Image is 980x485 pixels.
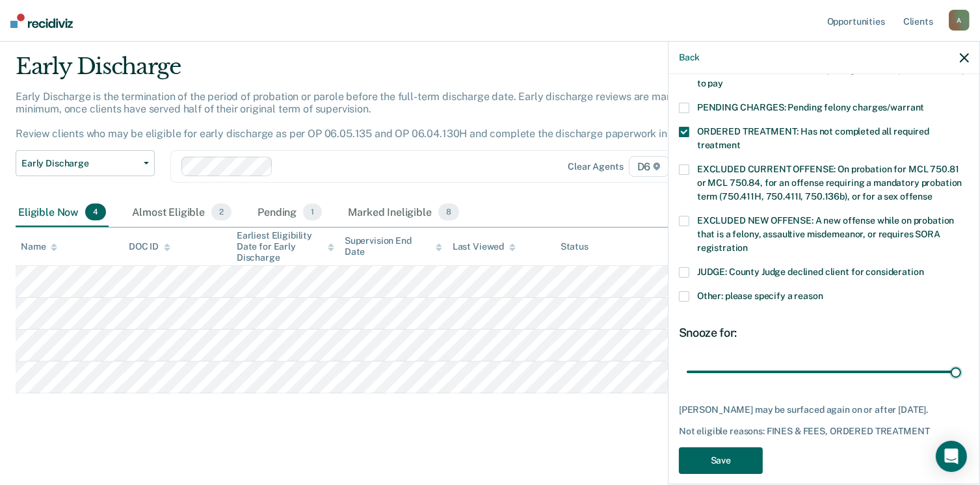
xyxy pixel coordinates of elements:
div: DOC ID [129,241,170,252]
div: Earliest Eligibility Date for Early Discharge [237,230,334,263]
p: Early Discharge is the termination of the period of probation or parole before the full-term disc... [16,90,715,140]
div: Early Discharge [16,53,750,90]
div: Snooze for: [679,326,969,340]
div: Open Intercom Messenger [936,441,967,472]
div: Almost Eligible [129,198,234,227]
span: 4 [85,203,106,220]
div: A [949,10,970,31]
span: 2 [211,203,232,220]
div: Last Viewed [453,241,516,252]
span: 8 [438,203,459,220]
span: ORDERED TREATMENT: Has not completed all required treatment [697,126,929,150]
div: Clear agents [568,161,623,172]
div: Eligible Now [16,198,109,227]
button: Save [679,447,763,474]
span: 1 [303,203,322,220]
div: Not eligible reasons: FINES & FEES, ORDERED TREATMENT [679,426,969,437]
span: PENDING CHARGES: Pending felony charges/warrant [697,102,924,112]
div: Supervision End Date [345,235,442,257]
span: JUDGE: County Judge declined client for consideration [697,267,924,277]
div: Marked Ineligible [345,198,462,227]
div: Name [21,241,57,252]
div: [PERSON_NAME] may be surfaced again on or after [DATE]. [679,404,969,415]
button: Back [679,52,700,63]
img: Recidiviz [10,14,73,28]
span: Early Discharge [21,158,139,169]
div: Status [561,241,589,252]
span: Other: please specify a reason [697,291,823,301]
div: Pending [255,198,324,227]
span: EXCLUDED NEW OFFENSE: A new offense while on probation that is a felony, assaultive misdemeanor, ... [697,215,954,253]
span: EXCLUDED CURRENT OFFENSE: On probation for MCL 750.81 or MCL 750.84, for an offense requiring a m... [697,164,962,202]
span: D6 [629,156,670,177]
